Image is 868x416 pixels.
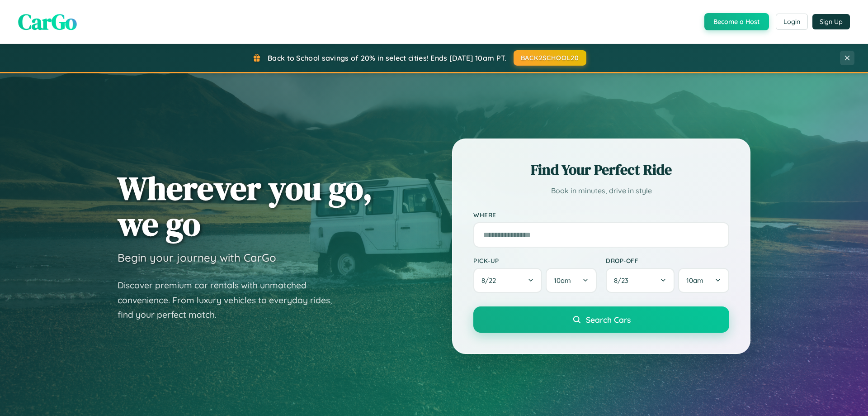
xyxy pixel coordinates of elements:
button: 8/23 [606,268,675,293]
span: 10am [686,276,703,285]
span: 8 / 22 [481,276,500,285]
button: Login [776,14,808,30]
span: 10am [554,276,571,285]
p: Discover premium car rentals with unmatched convenience. From luxury vehicles to everyday rides, ... [118,278,344,322]
span: Back to School savings of 20% in select cities! Ends [DATE] 10am PT. [268,53,506,62]
p: Book in minutes, drive in style [473,184,729,197]
h3: Begin your journey with CarGo [118,251,276,264]
span: CarGo [18,7,77,37]
label: Drop-off [606,257,729,264]
button: Sign Up [812,14,850,29]
label: Where [473,211,729,219]
h2: Find Your Perfect Ride [473,160,729,180]
button: 8/22 [473,268,542,293]
button: Become a Host [704,13,769,30]
button: 10am [546,268,597,293]
span: 8 / 23 [614,276,633,285]
button: Search Cars [473,306,729,333]
button: BACK2SCHOOL20 [514,50,586,66]
label: Pick-up [473,257,597,264]
h1: Wherever you go, we go [118,170,373,242]
button: 10am [678,268,729,293]
span: Search Cars [586,315,631,325]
